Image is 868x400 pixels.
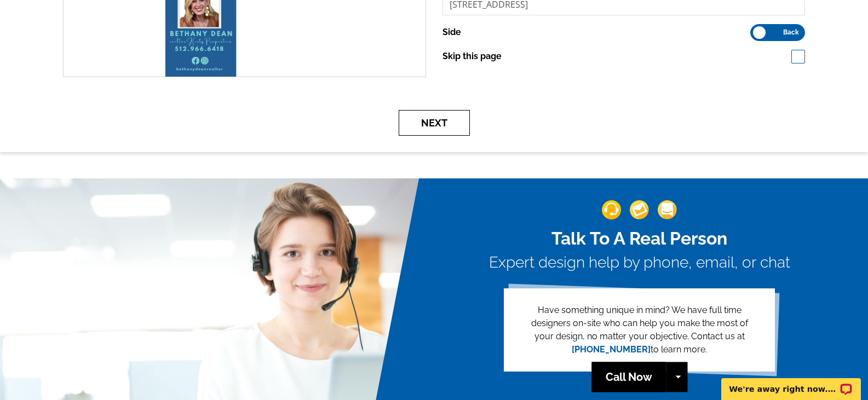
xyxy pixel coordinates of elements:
a: Call Now [591,362,666,392]
img: support-img-3_1.png [658,200,677,219]
h3: Expert design help by phone, email, or chat [489,253,790,272]
iframe: LiveChat chat widget [714,366,868,400]
p: Have something unique in mind? We have full time designers on-site who can help you make the most... [521,304,757,356]
img: support-img-1.png [602,200,621,219]
img: support-img-2.png [630,200,649,219]
a: [PHONE_NUMBER] [572,344,651,355]
span: Back [783,30,799,35]
button: Next [399,110,470,136]
label: Skip this page [442,50,502,63]
label: Side [442,26,461,39]
h2: Talk To A Real Person [489,228,790,249]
